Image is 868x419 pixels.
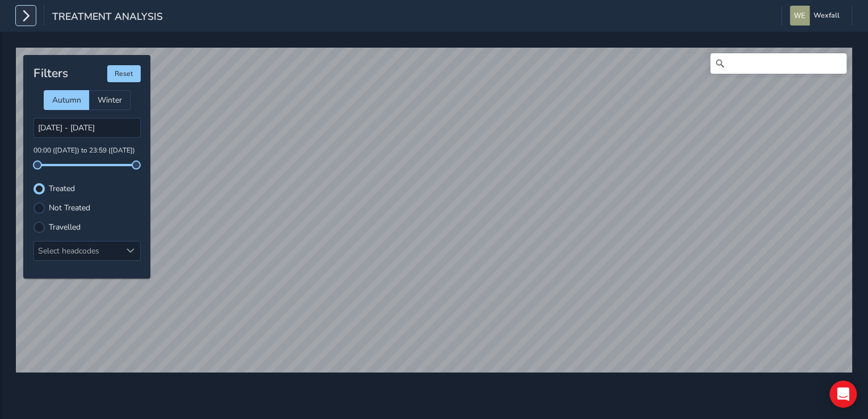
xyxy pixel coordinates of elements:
h4: Filters [33,66,68,81]
div: Autumn [44,90,89,110]
span: Autumn [52,95,81,105]
div: Select headcodes [34,242,121,260]
span: Treatment Analysis [52,10,163,26]
p: 00:00 ([DATE]) to 23:59 ([DATE]) [33,146,141,156]
div: Winter [89,90,130,110]
label: Not Treated [49,204,90,212]
label: Travelled [49,223,81,231]
img: diamond-layout [790,6,810,26]
label: Treated [49,185,75,193]
span: Wexfall [814,6,840,26]
button: Reset [107,65,141,82]
canvas: Map [16,48,852,373]
input: Search [710,53,846,74]
span: Winter [98,95,122,105]
div: Open Intercom Messenger [829,380,857,408]
button: Wexfall [790,6,844,26]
